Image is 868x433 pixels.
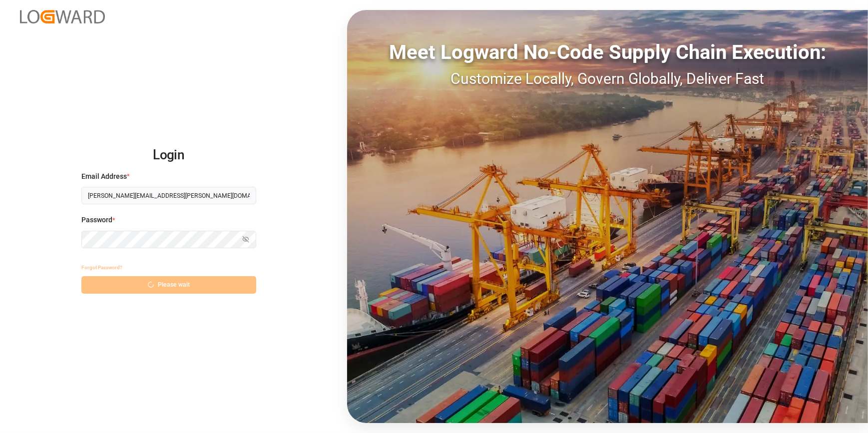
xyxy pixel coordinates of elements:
[81,171,127,182] span: Email Address
[81,187,256,204] input: Enter your email
[347,37,868,67] div: Meet Logward No-Code Supply Chain Execution:
[81,139,256,171] h2: Login
[20,10,105,23] img: Logward_new_orange.png
[347,67,868,90] div: Customize Locally, Govern Globally, Deliver Fast
[81,215,112,225] span: Password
